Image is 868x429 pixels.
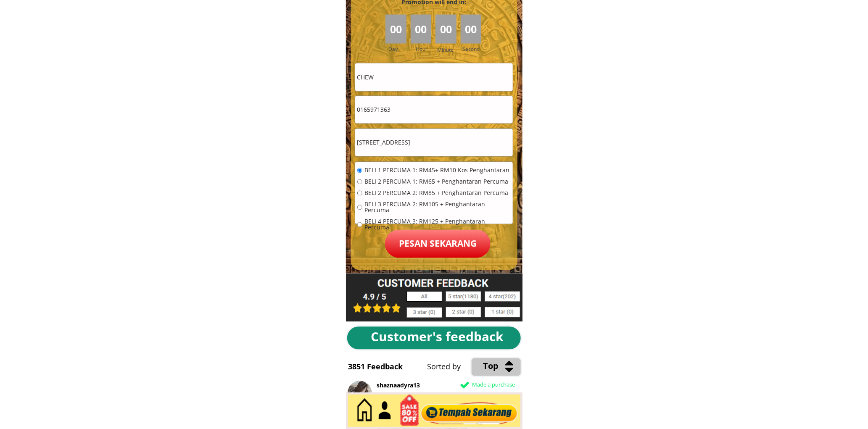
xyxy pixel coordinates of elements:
[348,361,415,373] div: 3851 Feedback
[427,361,625,373] div: Sorted by
[463,45,483,53] h3: Second
[371,327,510,347] div: Customer's feedback
[364,219,511,231] span: BELI 4 PERCUMA 3: RM125 + Penghantaran Percuma
[355,96,513,124] input: Telefon
[364,168,511,174] span: BELI 1 PERCUMA 1: RM45+ RM10 Kos Penghantaran
[364,202,511,213] span: BELI 3 PERCUMA 2: RM105 + Penghantaran Percuma
[364,190,511,196] span: BELI 2 PERCUMA 2: RM85 + Penghantaran Percuma
[437,46,456,54] h3: Minute
[472,381,562,390] div: Made a purchase
[416,45,433,53] h3: Hour
[364,179,511,185] span: BELI 2 PERCUMA 1: RM65 + Penghantaran Percuma
[483,360,559,373] div: Top
[388,45,409,53] h3: Day
[377,381,574,390] div: shaznaadyra13
[385,230,491,258] p: Pesan sekarang
[355,63,513,91] input: Nama
[355,129,513,156] input: Alamat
